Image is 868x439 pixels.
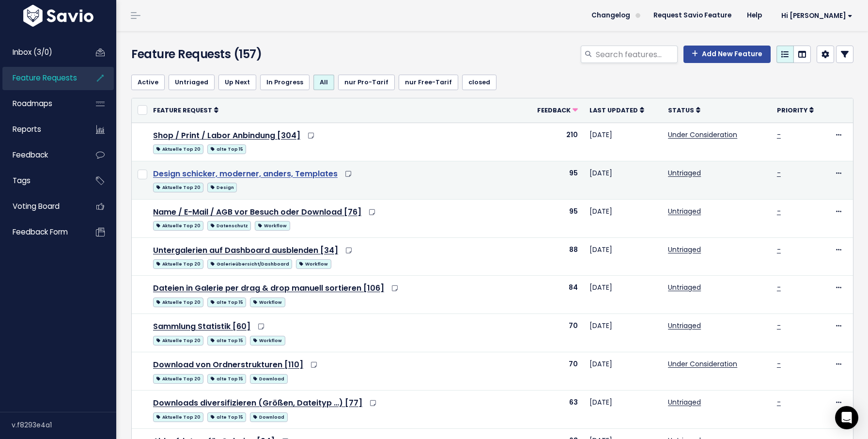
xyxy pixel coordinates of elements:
[668,206,701,216] a: Untriaged
[207,372,246,384] a: alte Top 15
[522,352,584,391] td: 70
[668,359,737,369] a: Under Consideration
[522,391,584,429] td: 63
[250,372,287,384] a: Download
[2,170,80,192] a: Tags
[153,397,362,408] a: Downloads diversifizieren (Größen, Dateityp …) [77]
[207,221,251,231] span: Datenschutz
[2,144,80,166] a: Feedback
[584,352,662,391] td: [DATE]
[2,118,80,141] a: Reports
[207,181,237,193] a: Design
[777,168,781,178] a: -
[153,219,203,231] a: Aktuelle Top 20
[153,374,203,384] span: Aktuelle Top 20
[2,93,80,115] a: Roadmaps
[13,124,41,134] span: Reports
[668,397,701,407] a: Untriaged
[2,41,80,63] a: Inbox (3/0)
[207,410,246,423] a: alte Top 15
[250,336,285,345] span: Workflow
[153,259,203,269] span: Aktuelle Top 20
[218,75,256,90] a: Up Next
[462,75,496,90] a: closed
[584,161,662,199] td: [DATE]
[207,144,246,154] span: alte Top 15
[153,144,203,154] span: Aktuelle Top 20
[207,336,246,345] span: alte Top 15
[2,195,80,218] a: Voting Board
[668,106,694,114] span: Status
[777,397,781,407] a: -
[835,406,858,429] div: Open Intercom Messenger
[2,221,80,243] a: Feedback form
[169,75,215,90] a: Untriaged
[777,130,781,140] a: -
[207,257,292,269] a: Galerieübersicht/Dashboard
[153,334,203,346] a: Aktuelle Top 20
[153,206,361,218] a: Name / E-Mail / AGB vor Besuch oder Download [76]
[255,221,290,231] span: Workflow
[260,75,310,90] a: In Progress
[250,296,285,308] a: Workflow
[777,282,781,292] a: -
[250,334,285,346] a: Workflow
[338,75,395,90] a: nur Pro-Tarif
[777,106,807,114] span: Priority
[537,105,578,115] a: Feedback
[153,183,203,192] span: Aktuelle Top 20
[584,314,662,352] td: [DATE]
[207,296,246,308] a: alte Top 15
[153,336,203,345] span: Aktuelle Top 20
[522,314,584,352] td: 70
[207,412,246,422] span: alte Top 15
[153,105,218,115] a: Feature Request
[537,106,571,114] span: Feedback
[589,105,644,115] a: Last Updated
[668,130,737,140] a: Under Consideration
[21,5,96,27] img: logo-white.9d6f32f41409.svg
[207,374,246,384] span: alte Top 15
[584,276,662,314] td: [DATE]
[296,257,331,269] a: Workflow
[591,12,630,19] span: Changelog
[13,47,52,57] span: Inbox (3/0)
[777,321,781,330] a: -
[584,237,662,276] td: [DATE]
[683,46,771,63] a: Add New Feature
[153,359,303,370] a: Download von Ordnerstrukturen [110]
[153,257,203,269] a: Aktuelle Top 20
[777,206,781,216] a: -
[777,245,781,254] a: -
[250,412,287,422] span: Download
[781,12,852,19] span: Hi [PERSON_NAME]
[153,298,203,307] span: Aktuelle Top 20
[522,123,584,161] td: 210
[12,412,116,438] div: v.f8293e4a1
[207,298,246,307] span: alte Top 15
[153,221,203,231] span: Aktuelle Top 20
[153,282,384,294] a: Dateien in Galerie per drag & drop manuell sortieren [106]
[131,75,853,90] ul: Filter feature requests
[589,106,638,114] span: Last Updated
[13,150,48,160] span: Feedback
[595,46,678,63] input: Search features...
[153,130,300,141] a: Shop / Print / Labor Anbindung [304]
[153,106,212,114] span: Feature Request
[770,8,860,23] a: Hi [PERSON_NAME]
[313,75,334,90] a: All
[255,219,290,231] a: Workflow
[777,359,781,369] a: -
[131,75,165,90] a: Active
[153,321,250,332] a: Sammlung Statistik [60]
[522,161,584,199] td: 95
[296,259,331,269] span: Workflow
[207,334,246,346] a: alte Top 15
[207,142,246,155] a: alte Top 15
[250,374,287,384] span: Download
[668,105,700,115] a: Status
[207,259,292,269] span: Galerieübersicht/Dashboard
[584,199,662,237] td: [DATE]
[646,8,739,23] a: Request Savio Feature
[13,175,31,186] span: Tags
